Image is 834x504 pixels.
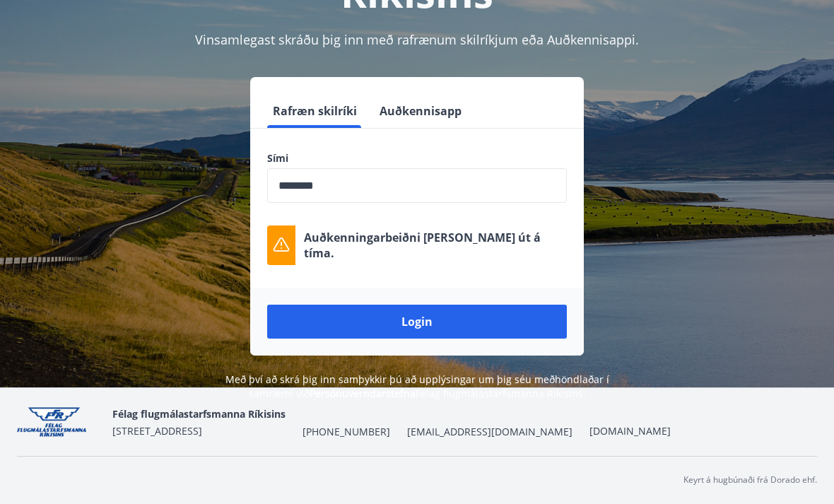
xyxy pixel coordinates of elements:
[225,373,609,400] span: Með því að skrá þig inn samþykkir þú að upplýsingar um þig séu meðhöndlaðar í samræmi við Félag f...
[267,151,567,165] label: Sími
[589,424,671,438] a: [DOMAIN_NAME]
[17,407,101,438] img: jpzx4QWYf4KKDRVudBx9Jb6iv5jAOT7IkiGygIXa.png
[407,425,572,439] span: [EMAIL_ADDRESS][DOMAIN_NAME]
[112,424,202,438] span: [STREET_ADDRESS]
[303,425,390,439] span: [PHONE_NUMBER]
[374,94,467,128] button: Auðkennisapp
[267,94,363,128] button: Rafræn skilríki
[304,230,567,261] p: Auðkenningarbeiðni [PERSON_NAME] út á tíma.
[683,474,817,486] p: Keyrt á hugbúnaði frá Dorado ehf.
[195,31,639,48] span: Vinsamlegast skráðu þig inn með rafrænum skilríkjum eða Auðkennisappi.
[267,305,567,339] button: Login
[310,387,416,400] a: Persónuverndarstefna
[112,407,286,421] span: Félag flugmálastarfsmanna Ríkisins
